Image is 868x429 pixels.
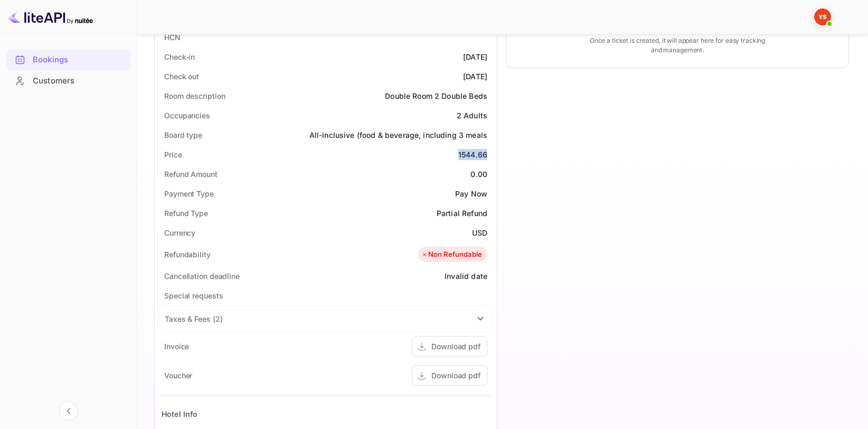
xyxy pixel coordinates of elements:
div: Partial Refund [437,208,487,219]
div: USD [472,227,487,238]
p: Once a ticket is created, it will appear here for easy tracking and management. [586,36,769,55]
button: Collapse navigation [59,402,78,421]
div: 2 Adults [457,110,487,121]
div: Room description [164,90,225,101]
div: Bookings [6,50,130,70]
div: Special requests [164,290,223,301]
div: Non Refundable [421,249,482,260]
div: Board type [164,129,202,141]
div: Voucher [164,370,192,381]
div: Price [164,149,182,160]
div: Hotel Info [162,408,198,419]
div: All-inclusive (food & beverage, including 3 meals [309,129,487,141]
div: Refund Amount [164,169,218,180]
div: Customers [33,75,125,87]
div: Double Room 2 Double Beds [385,90,487,101]
img: LiteAPI logo [8,8,93,25]
div: Bookings [33,54,125,66]
div: [DATE] [463,51,487,62]
div: Customers [6,71,130,91]
div: Download pdf [431,341,480,352]
div: Check out [164,71,199,82]
div: HCN [164,32,181,43]
div: Download pdf [431,370,480,381]
div: Cancellation deadline [164,271,240,282]
img: Yandex Support [814,8,831,25]
div: Occupancies [164,110,210,121]
a: Bookings [6,50,130,69]
div: Taxes & Fees ( 2 ) [165,313,222,324]
div: Refundability [164,249,211,260]
a: Customers [6,71,130,90]
div: [DATE] [463,71,487,82]
div: Currency [164,227,195,238]
div: 0.00 [470,169,487,180]
div: Taxes & Fees (2) [159,306,492,331]
div: Invalid date [445,271,487,282]
div: Invoice [164,341,189,352]
div: Check-in [164,51,195,62]
div: 1544.66 [458,149,487,160]
div: Pay Now [455,188,487,199]
div: Refund Type [164,208,208,219]
div: Payment Type [164,188,214,199]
